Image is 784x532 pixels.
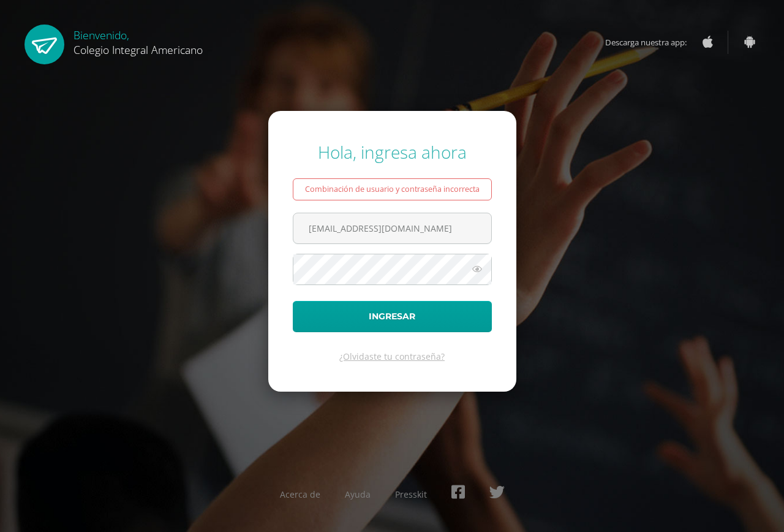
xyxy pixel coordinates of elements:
[293,301,492,332] button: Ingresar
[339,351,445,362] a: ¿Olvidaste tu contraseña?
[293,140,492,164] div: Hola, ingresa ahora
[73,42,203,57] span: Colegio Integral Americano
[345,488,371,500] a: Ayuda
[395,488,427,500] a: Presskit
[293,213,491,243] input: Correo electrónico o usuario
[293,178,492,200] div: Combinación de usuario y contraseña incorrecta
[605,31,699,54] span: Descarga nuestra app:
[280,488,320,500] a: Acerca de
[73,25,203,57] div: Bienvenido,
